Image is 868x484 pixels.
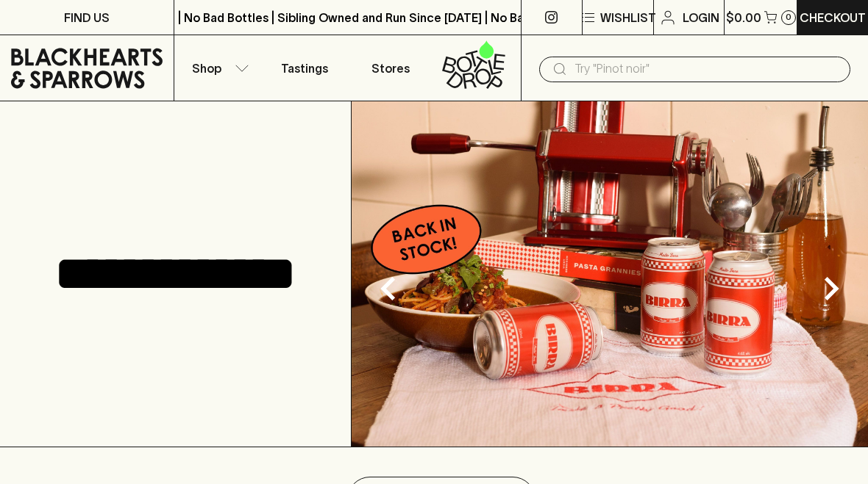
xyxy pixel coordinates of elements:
[800,9,866,26] p: Checkout
[802,259,861,318] button: Next
[192,59,221,77] p: Shop
[352,101,868,447] img: optimise
[64,9,110,26] p: FIND US
[786,13,791,21] p: 0
[726,9,761,26] p: $0.00
[281,59,328,77] p: Tastings
[174,35,261,101] button: Shop
[359,259,418,318] button: Previous
[600,9,656,26] p: Wishlist
[574,57,839,81] input: Try "Pinot noir"
[371,59,410,77] p: Stores
[348,35,435,101] a: Stores
[261,35,348,101] a: Tastings
[683,9,719,26] p: Login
